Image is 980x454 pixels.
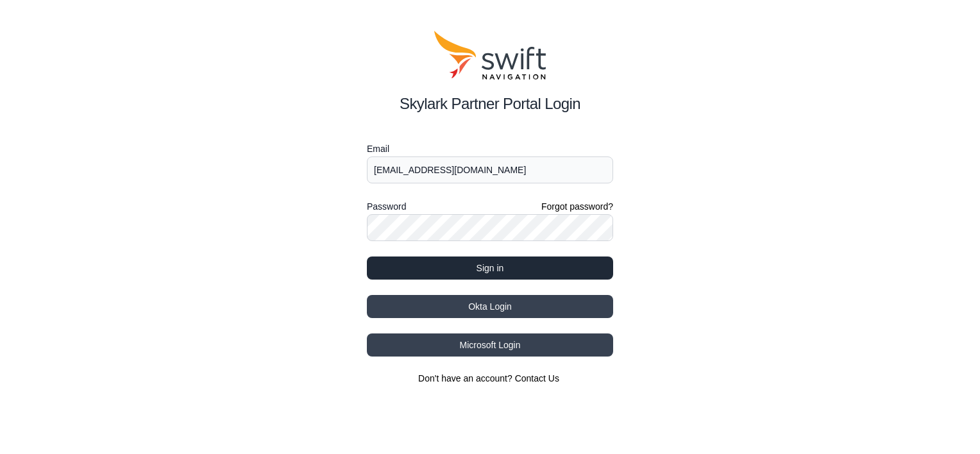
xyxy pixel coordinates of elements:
label: Password [367,199,406,214]
a: Forgot password? [541,200,613,213]
a: Contact Us [515,373,559,383]
label: Email [367,141,613,156]
button: Sign in [367,256,613,280]
h2: Skylark Partner Portal Login [367,92,613,115]
section: Don't have an account? [367,372,613,385]
button: Microsoft Login [367,333,613,357]
button: Okta Login [367,295,613,318]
